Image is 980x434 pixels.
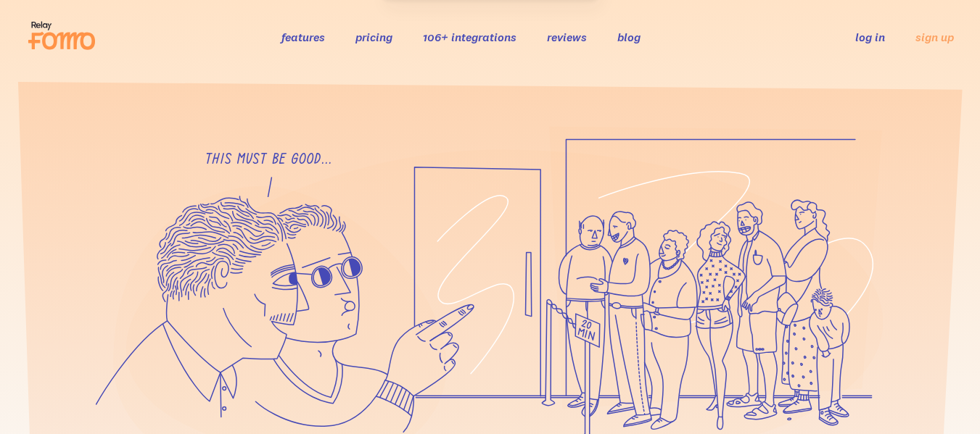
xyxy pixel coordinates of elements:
a: blog [617,30,641,44]
a: reviews [547,30,587,44]
a: 106+ integrations [423,30,516,44]
a: log in [855,30,885,44]
a: sign up [915,30,954,45]
a: features [281,30,325,44]
a: pricing [355,30,392,44]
